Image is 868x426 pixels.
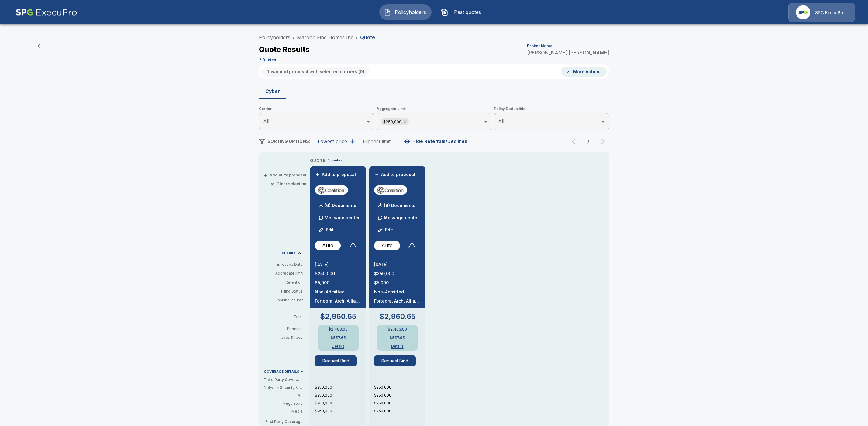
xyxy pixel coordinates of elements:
[375,224,396,236] button: Edit
[264,385,303,390] p: Network Security & Privacy Liability
[325,214,360,221] p: Message center
[360,35,375,40] p: Quote
[788,3,855,22] a: Agency IconSPG ExecuPro
[384,214,419,221] p: Message center
[265,173,306,177] button: +Add all to proposal
[374,355,421,366] span: Request Bind
[394,9,427,16] span: Policyholders
[374,400,425,406] p: $250,000
[384,203,415,208] p: (6) Documents
[264,336,308,339] p: Taxes & fees
[316,172,319,177] span: +
[259,46,310,53] p: Quote Results
[263,118,269,124] span: All
[328,158,343,163] p: 2 quotes
[259,106,374,112] span: Carrier
[326,345,350,348] button: Details
[374,171,417,178] button: +Add to proposal
[15,3,77,22] img: AA Logo
[379,4,432,20] button: Policyholders IconPolicyholders
[451,9,484,16] span: Past quotes
[264,393,303,398] p: PCI
[374,408,425,414] p: $250,000
[381,242,393,249] p: Auto
[403,136,470,147] button: Hide Referrals/Declines
[374,393,425,398] p: $250,000
[377,106,492,112] span: Aggregate Limit
[264,262,303,267] p: Effective Date
[325,203,356,208] p: (6) Documents
[527,44,553,48] p: Broker Name
[315,299,361,303] p: Fortegra, Arch, Allianz, Aspen, Vantage
[318,138,347,144] div: Lowest price
[436,4,489,20] button: Past quotes IconPast quotes
[315,290,361,294] p: Non-Admitted
[272,182,306,186] button: ×Clear selection
[316,224,337,236] button: Edit
[315,385,366,390] p: $250,000
[322,242,333,249] p: Auto
[320,313,356,320] p: $2,960.65
[374,281,421,285] p: $5,000
[796,5,810,19] img: Agency Icon
[264,370,299,373] p: COVERAGE DETAILS
[377,185,405,195] img: coalitioncyber
[374,272,421,276] p: $250,000
[331,336,346,340] p: $557.65
[315,171,357,178] button: +Add to proposal
[498,118,504,124] span: All
[315,400,366,406] p: $250,000
[374,385,425,390] p: $250,000
[264,297,303,303] p: Issuing Insurer
[329,327,348,331] p: $2,403.00
[561,67,607,77] button: More Actions
[388,327,407,331] p: $2,403.00
[264,315,308,319] p: Total
[259,58,276,62] p: 2 Quotes
[315,272,361,276] p: $250,000
[315,262,361,267] p: [DATE]
[270,182,274,186] span: ×
[264,409,303,414] p: Media
[374,355,416,366] button: Request Bind
[263,173,267,177] span: +
[363,138,391,144] div: Highest limit
[264,280,303,285] p: Retention
[261,67,369,77] button: Download proposal with selected carriers (0)
[384,9,391,16] img: Policyholders Icon
[264,327,308,331] p: Premium
[259,84,286,99] button: Cyber
[527,50,609,55] p: [PERSON_NAME] [PERSON_NAME]
[293,34,294,41] li: /
[264,271,303,276] p: Aggregate limit
[264,289,303,294] p: Filing Status
[264,377,308,383] p: Third Party Coverage
[374,262,421,267] p: [DATE]
[381,118,409,125] div: $250,000
[297,34,353,40] a: Maroon Fine Homes Inc
[315,355,357,366] button: Request Bind
[385,345,409,348] button: Details
[356,34,358,41] li: /
[815,10,845,16] p: SPG ExecuPro
[282,251,297,255] p: DETAILS
[381,118,404,125] span: $250,000
[375,172,379,177] span: +
[317,185,346,195] img: coalitioncyber
[582,139,594,144] p: 1 / 1
[374,299,421,303] p: Fortegra, Arch, Allianz, Aspen, Vantage
[264,401,303,406] p: Regulatory
[310,158,325,164] p: QUOTE
[390,336,405,340] p: $557.65
[374,290,421,294] p: Non-Admitted
[494,106,609,112] span: Policy Deductible
[259,34,375,41] nav: breadcrumb
[315,281,361,285] p: $5,000
[315,393,366,398] p: $250,000
[267,139,310,144] span: SORTING OPTIONS:
[259,34,290,40] a: Policyholders
[379,313,415,320] p: $2,960.65
[264,419,308,424] p: First Party Coverage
